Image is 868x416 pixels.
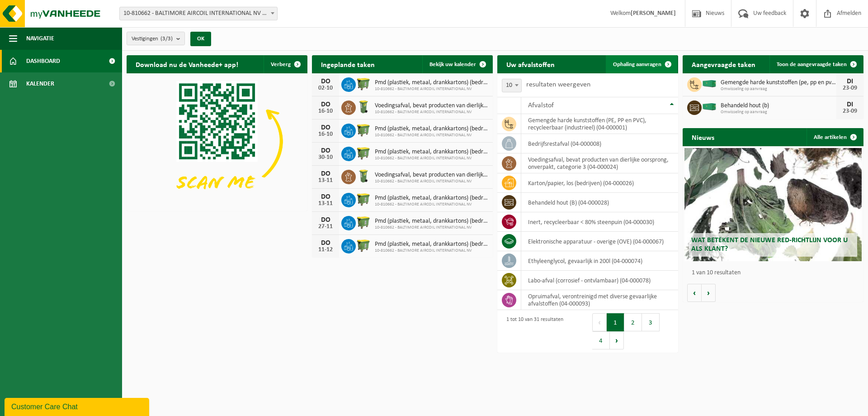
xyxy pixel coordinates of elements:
span: 10-810662 - BALTIMORE AIRCOIL INTERNATIONAL NV [375,202,488,207]
button: 2 [624,313,642,331]
div: DI [841,78,859,85]
h2: Aangevraagde taken [683,55,764,73]
button: Vorige [687,284,702,302]
td: voedingsafval, bevat producten van dierlijke oorsprong, onverpakt, categorie 3 (04-000024) [521,153,678,173]
a: Toon de aangevraagde taken [769,55,863,73]
button: Next [610,331,624,349]
img: HK-XC-40-GN-00 [702,103,717,111]
button: 1 [607,313,624,331]
img: WB-0140-HPE-GN-50 [356,168,371,184]
button: Volgende [702,284,716,302]
span: Verberg [271,62,291,67]
div: 27-11 [316,224,335,230]
iframe: chat widget [5,396,151,416]
a: Ophaling aanvragen [606,55,677,73]
div: DO [316,101,335,108]
span: Pmd (plastiek, metaal, drankkartons) (bedrijven) [375,79,488,86]
span: Ophaling aanvragen [613,62,661,67]
count: (3/3) [160,36,173,42]
img: WB-1100-HPE-GN-50 [356,122,371,138]
td: labo-afval (corrosief - ontvlambaar) (04-000078) [521,271,678,290]
td: karton/papier, los (bedrijven) (04-000026) [521,173,678,193]
span: Pmd (plastiek, metaal, drankkartons) (bedrijven) [375,218,488,225]
button: OK [190,32,211,46]
strong: [PERSON_NAME] [631,10,676,17]
div: DO [316,147,335,154]
label: resultaten weergeven [526,81,590,88]
span: Afvalstof [528,102,554,109]
a: Wat betekent de nieuwe RED-richtlijn voor u als klant? [684,148,862,261]
div: DO [316,170,335,177]
span: Kalender [26,72,54,95]
td: bedrijfsrestafval (04-000008) [521,134,678,153]
span: 10-810662 - BALTIMORE AIRCOIL INTERNATIONAL NV - HEIST-OP-DEN-BERG [120,7,277,20]
h2: Nieuws [683,128,723,146]
td: gemengde harde kunststoffen (PE, PP en PVC), recycleerbaar (industrieel) (04-000001) [521,114,678,134]
span: Pmd (plastiek, metaal, drankkartons) (bedrijven) [375,125,488,133]
div: 16-10 [316,108,335,115]
td: behandeld hout (B) (04-000028) [521,193,678,212]
td: elektronische apparatuur - overige (OVE) (04-000067) [521,232,678,251]
span: 10-810662 - BALTIMORE AIRCOIL INTERNATIONAL NV [375,248,488,253]
span: Pmd (plastiek, metaal, drankkartons) (bedrijven) [375,148,488,156]
div: 13-11 [316,177,335,184]
div: 16-10 [316,131,335,138]
span: Gemengde harde kunststoffen (pe, pp en pvc), recycleerbaar (industrieel) [721,79,836,86]
p: 1 van 10 resultaten [692,270,859,276]
img: WB-1100-HPE-GN-50 [356,145,371,161]
h2: Ingeplande taken [312,55,384,73]
span: 10-810662 - BALTIMORE AIRCOIL INTERNATIONAL NV [375,156,488,161]
div: DI [841,101,859,108]
img: WB-1100-HPE-GN-50 [356,215,371,230]
div: 13-11 [316,201,335,207]
span: Bekijk uw kalender [429,62,476,67]
span: Voedingsafval, bevat producten van dierlijke oorsprong, onverpakt, categorie 3 [375,172,488,179]
a: Bekijk uw kalender [422,55,492,73]
div: DO [316,78,335,85]
span: Omwisseling op aanvraag [721,86,836,92]
img: HK-XC-40-GN-00 [702,80,717,88]
span: 10-810662 - BALTIMORE AIRCOIL INTERNATIONAL NV [375,179,488,184]
h2: Download nu de Vanheede+ app! [127,55,247,73]
button: Vestigingen(3/3) [127,32,185,45]
span: Dashboard [26,50,60,72]
div: 23-09 [841,108,859,115]
div: 30-10 [316,154,335,161]
span: Voedingsafval, bevat producten van dierlijke oorsprong, onverpakt, categorie 3 [375,102,488,110]
div: 23-09 [841,85,859,91]
div: 1 tot 10 van 31 resultaten [502,312,563,350]
div: DO [316,124,335,131]
div: 02-10 [316,85,335,91]
button: Previous [592,313,607,331]
span: 10 [502,79,521,92]
div: DO [316,239,335,247]
a: Alle artikelen [807,128,863,146]
span: Wat betekent de nieuwe RED-richtlijn voor u als klant? [691,237,848,253]
img: Download de VHEPlus App [127,73,307,209]
img: WB-1100-HPE-GN-50 [356,238,371,253]
h2: Uw afvalstoffen [497,55,564,73]
span: 10-810662 - BALTIMORE AIRCOIL INTERNATIONAL NV [375,225,488,230]
span: Pmd (plastiek, metaal, drankkartons) (bedrijven) [375,241,488,248]
span: 10-810662 - BALTIMORE AIRCOIL INTERNATIONAL NV [375,133,488,138]
td: ethyleenglycol, gevaarlijk in 200l (04-000074) [521,251,678,271]
div: 11-12 [316,247,335,253]
span: 10-810662 - BALTIMORE AIRCOIL INTERNATIONAL NV [375,86,488,92]
span: 10-810662 - BALTIMORE AIRCOIL INTERNATIONAL NV [375,110,488,115]
span: Navigatie [26,27,54,50]
td: inert, recycleerbaar < 80% steenpuin (04-000030) [521,212,678,232]
span: Behandeld hout (b) [721,102,836,110]
img: WB-1100-HPE-GN-50 [356,76,371,91]
img: WB-0140-HPE-GN-50 [356,99,371,115]
div: DO [316,193,335,201]
button: 3 [642,313,660,331]
img: WB-1100-HPE-GN-50 [356,191,371,207]
span: Omwisseling op aanvraag [721,110,836,115]
span: Vestigingen [132,32,173,46]
span: Toon de aangevraagde taken [777,62,847,67]
button: 4 [592,331,610,349]
div: DO [316,216,335,224]
span: 10-810662 - BALTIMORE AIRCOIL INTERNATIONAL NV - HEIST-OP-DEN-BERG [119,7,278,20]
span: 10 [502,79,522,92]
